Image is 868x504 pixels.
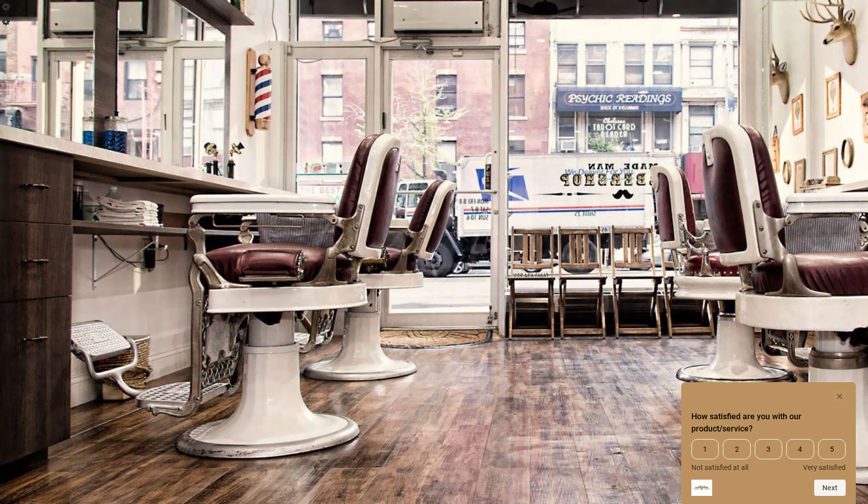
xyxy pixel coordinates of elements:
[691,411,846,435] h2: How satisfied are you with our product/service? Select an option from 1 to 5, with 1 being Not sa...
[833,390,846,402] button: Hide survey
[755,439,782,459] span: 3
[691,390,846,496] div: How satisfied are you with our product/service? Select an option from 1 to 5, with 1 being Not sa...
[818,439,846,459] span: 5
[691,439,719,459] span: 1
[723,439,750,459] span: 2
[803,463,846,472] span: Very satisfied
[786,439,814,459] span: 4
[691,439,846,472] div: How satisfied are you with our product/service? Select an option from 1 to 5, with 1 being Not sa...
[814,480,846,496] button: Next question
[691,463,748,472] span: Not satisfied at all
